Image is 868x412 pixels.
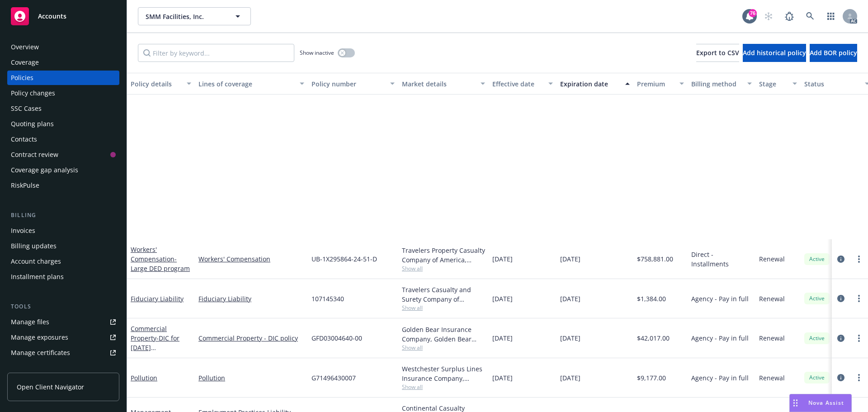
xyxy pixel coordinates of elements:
div: 76 [749,9,757,17]
span: Show all [402,304,485,312]
span: [DATE] [560,373,580,383]
span: Add historical policy [743,48,806,57]
a: circleInformation [835,254,846,265]
a: Policy changes [7,86,119,100]
span: Show inactive [300,49,334,57]
a: Report a Bug [780,7,798,25]
a: Overview [7,40,119,54]
span: Active [808,255,826,263]
a: Coverage gap analysis [7,163,119,177]
a: Workers' Compensation [198,254,304,264]
a: Contacts [7,132,119,147]
div: Tools [7,302,119,311]
div: SSC Cases [11,101,42,116]
a: Commercial Property - DIC policy [198,333,304,343]
a: Contract review [7,147,119,162]
a: Quoting plans [7,117,119,131]
button: Nova Assist [789,394,852,412]
span: GFD03004640-00 [311,333,362,343]
a: Accounts [7,4,119,29]
div: Policies [11,71,33,85]
span: [DATE] [560,294,580,303]
a: Installment plans [7,270,119,284]
div: Billing method [691,79,742,89]
span: $9,177.00 [637,373,666,383]
span: Active [808,374,826,382]
a: circleInformation [835,333,846,344]
div: Manage exposures [11,330,68,345]
div: Effective date [492,79,543,89]
button: Effective date [489,73,557,95]
a: Policies [7,71,119,85]
span: UB-1X295864-24-51-D [311,254,377,264]
button: Expiration date [557,73,633,95]
span: Active [808,334,826,342]
input: Filter by keyword... [138,44,294,62]
a: more [854,333,864,344]
div: Invoices [11,223,35,238]
span: Active [808,294,826,303]
a: Manage files [7,315,119,329]
a: circleInformation [835,293,846,304]
span: Add BOR policy [810,48,857,57]
a: Manage exposures [7,330,119,345]
button: Policy number [308,73,398,95]
a: Start snowing [759,7,778,25]
div: Contacts [11,132,37,147]
div: Billing [7,211,119,220]
a: Commercial Property [131,324,188,371]
a: Billing updates [7,239,119,253]
a: circleInformation [835,372,846,383]
span: $1,384.00 [637,294,666,303]
div: Manage certificates [11,346,70,360]
span: $758,881.00 [637,254,673,264]
span: Show all [402,383,485,391]
span: [DATE] [492,333,513,343]
div: Travelers Property Casualty Company of America, Travelers Insurance [402,246,485,265]
div: Account charges [11,254,61,269]
div: Premium [637,79,674,89]
div: Billing updates [11,239,57,253]
div: Policy details [131,79,181,89]
span: Accounts [38,13,66,20]
div: Stage [759,79,787,89]
div: Installment plans [11,270,64,284]
a: Fiduciary Liability [131,294,184,303]
span: - DIC for [DATE][STREET_ADDRESS][DATE] [131,334,188,371]
a: Invoices [7,223,119,238]
a: Fiduciary Liability [198,294,304,303]
span: SMM Facilities, Inc. [146,12,224,21]
a: RiskPulse [7,178,119,193]
a: Switch app [822,7,840,25]
span: Direct - Installments [691,250,752,269]
div: Golden Bear Insurance Company, Golden Bear Insurance Company, Amwins [402,325,485,344]
span: Export to CSV [696,48,739,57]
div: Coverage gap analysis [11,163,78,177]
div: Status [804,79,859,89]
span: G71496430007 [311,373,356,383]
button: Add historical policy [743,44,806,62]
button: Add BOR policy [810,44,857,62]
span: Open Client Navigator [17,382,84,392]
span: Agency - Pay in full [691,333,749,343]
button: Stage [755,73,801,95]
span: 107145340 [311,294,344,303]
span: $42,017.00 [637,333,670,343]
a: more [854,254,864,265]
a: Manage claims [7,361,119,375]
a: Pollution [131,374,157,382]
div: Policy number [311,79,385,89]
div: Westchester Surplus Lines Insurance Company, Chubb Group, CRC Group [402,364,485,383]
span: Nova Assist [808,399,844,407]
div: Policy changes [11,86,55,100]
button: Billing method [688,73,755,95]
div: Expiration date [560,79,620,89]
div: Coverage [11,55,39,70]
span: Renewal [759,373,785,383]
a: Coverage [7,55,119,70]
a: Manage certificates [7,346,119,360]
span: Show all [402,344,485,351]
div: Overview [11,40,39,54]
span: Renewal [759,294,785,303]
